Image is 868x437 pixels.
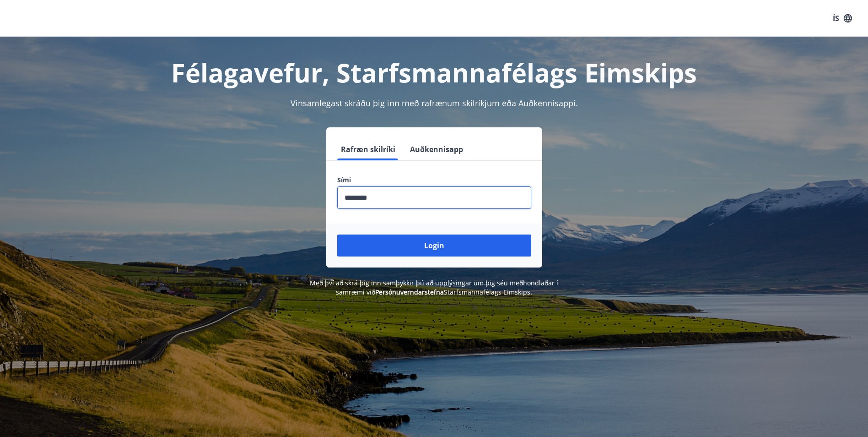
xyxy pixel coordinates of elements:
[337,138,399,160] button: Rafræn skilríki
[375,288,444,296] a: Persónuverndarstefna
[337,235,531,257] button: Login
[337,175,531,185] label: Sími
[406,138,467,160] button: Auðkennisapp
[291,98,578,109] span: Vinsamlegast skráðu þig inn með rafrænum skilríkjum eða Auðkennisappi.
[828,10,857,27] button: ÍS
[116,55,753,90] h1: Félagavefur, Starfsmannafélags Eimskips
[310,279,558,296] span: Með því að skrá þig inn samþykkir þú að upplýsingar um þig séu meðhöndlaðar í samræmi við Starfsm...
